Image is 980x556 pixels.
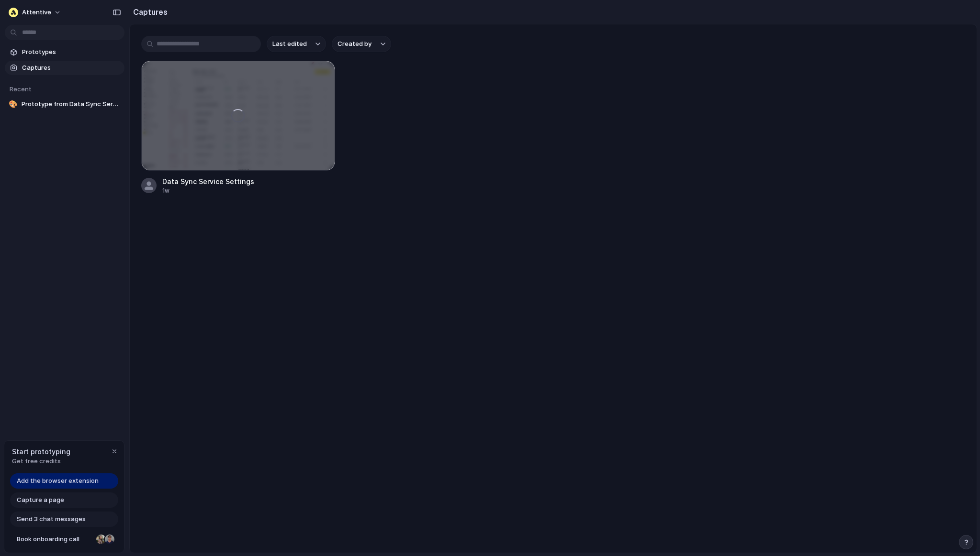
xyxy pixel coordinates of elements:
[5,45,124,59] a: Prototypes
[12,457,70,466] span: Get free credits
[162,176,335,186] span: Data Sync Service Settings
[332,36,391,52] button: Created by
[338,39,372,49] span: Created by
[22,99,121,109] span: Prototype from Data Sync Service Settings
[272,39,307,49] span: Last edited
[5,97,124,111] a: 🎨Prototype from Data Sync Service Settings
[104,534,115,545] div: Christian Iacullo
[5,61,124,75] a: Captures
[17,495,64,505] span: Capture a page
[162,186,335,195] div: 1w
[17,476,99,486] span: Add the browser extension
[95,534,107,545] div: Nicole Kubica
[22,47,121,57] span: Prototypes
[129,6,168,18] h2: Captures
[17,514,86,524] span: Send 3 chat messages
[267,36,326,52] button: Last edited
[17,534,92,544] span: Book onboarding call
[10,532,118,547] a: Book onboarding call
[12,447,70,457] span: Start prototyping
[5,5,66,20] button: Attentive
[9,99,18,109] div: 🎨
[22,63,121,73] span: Captures
[10,85,32,93] span: Recent
[22,8,51,17] span: Attentive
